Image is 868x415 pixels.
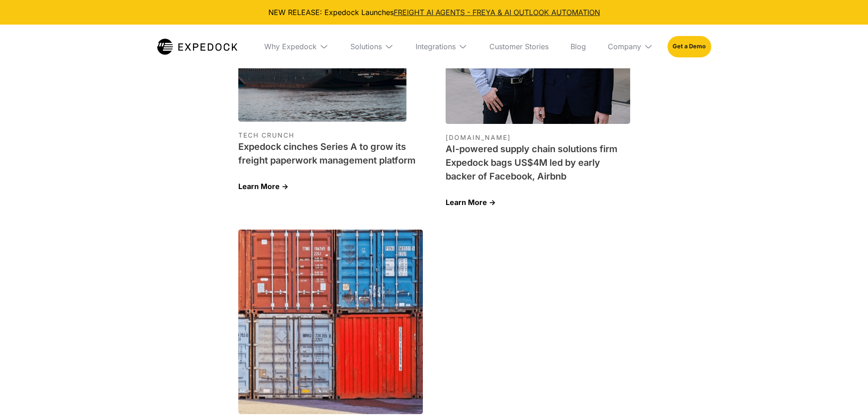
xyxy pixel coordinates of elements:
img: BusinessWorld Thumbnail [238,230,423,414]
div: Why Expedock [264,42,317,51]
div: Integrations [408,25,475,68]
a: FREIGHT AI AGENTS - FREYA & AI OUTLOOK AUTOMATION [394,8,600,17]
a: Get a Demo [668,36,711,57]
div: TECH CRUNCH [238,131,423,140]
a: Blog [563,25,593,68]
div: Learn More -> [446,198,630,207]
h1: Expedock cinches Series A to grow its freight paperwork management platform [238,140,423,167]
div: Company [608,42,641,51]
div: Integrations [416,42,456,51]
div: Solutions [343,25,401,68]
div: Learn More -> [238,182,423,191]
div: Company [601,25,660,68]
div: NEW RELEASE: Expedock Launches [7,7,861,17]
div: Why Expedock [257,25,336,68]
h1: AI-powered supply chain solutions firm Expedock bags US$4M led by early backer of Facebook, Airbnb [446,142,630,183]
div: Solutions [350,42,382,51]
div: [DOMAIN_NAME] [446,133,630,142]
iframe: Chat Widget [716,317,868,415]
a: Customer Stories [482,25,556,68]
